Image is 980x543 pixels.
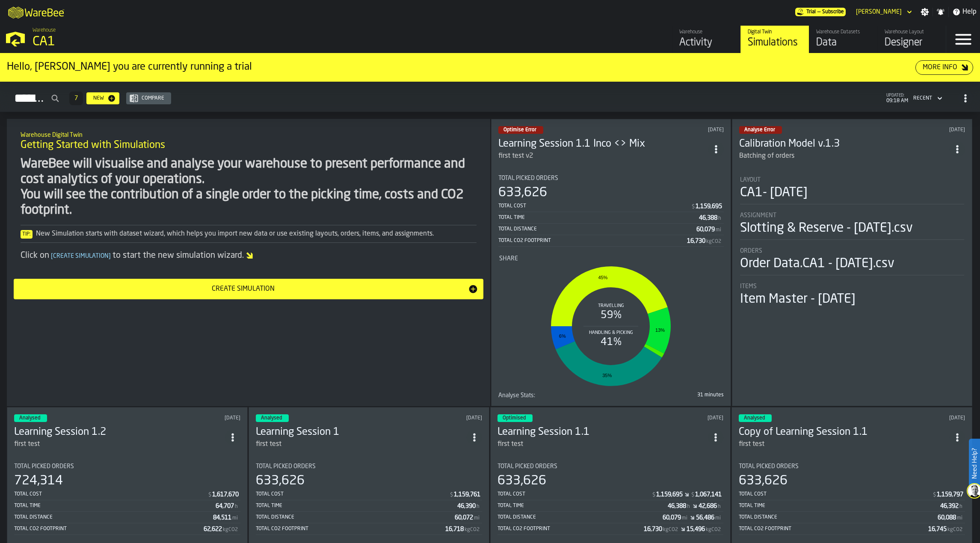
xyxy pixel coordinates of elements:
[679,29,734,35] div: Warehouse
[14,463,240,470] div: Title
[739,463,965,535] div: stat-Total Picked Orders
[962,7,977,17] span: Help
[740,185,808,201] div: CA1- [DATE]
[109,253,111,259] span: ]
[497,463,557,470] span: Total Picked Orders
[86,92,119,104] button: button-New
[696,514,714,521] div: Stat Value
[706,527,721,533] span: kgCO2
[21,156,477,218] div: WareBee will visualise and analyse your warehouse to present performance and cost analytics of yo...
[256,414,289,422] div: status-3 2
[886,93,908,98] span: updated:
[917,8,933,16] label: button-toggle-Settings
[497,514,663,520] div: Total Distance
[498,392,610,399] div: Title
[970,440,979,487] label: Need Help?
[739,168,965,309] section: card-SimulationDashboardCard-analyseError
[806,9,816,15] span: Trial
[696,226,715,233] div: Stat Value
[256,514,455,520] div: Total Distance
[739,414,772,422] div: status-3 2
[795,8,846,16] div: Menu Subscription
[74,95,78,101] span: 7
[497,425,708,439] h3: Learning Session 1.1
[497,463,724,470] div: Title
[740,283,757,290] span: Items
[256,503,457,509] div: Total Time
[498,238,687,244] div: Total CO2 Footprint
[740,212,776,219] span: Assignment
[656,491,683,498] div: Stat Value
[477,504,480,510] span: h
[256,526,445,532] div: Total CO2 Footprint
[14,473,63,489] div: 724,314
[739,137,950,151] h3: Calibration Model v.1.3
[740,248,762,254] span: Orders
[885,36,939,50] div: Designer
[652,492,655,498] span: $
[740,248,964,254] div: Title
[14,279,483,299] button: button-Create Simulation
[499,255,723,390] div: stat-Share
[739,439,764,449] div: first test
[937,491,963,498] div: Stat Value
[14,126,483,156] div: title-Getting Started with Simulations
[491,119,731,406] div: ItemListCard-DashboardItemContainer
[498,203,691,209] div: Total Cost
[716,227,721,233] span: mi
[919,62,961,73] div: More Info
[740,248,964,275] div: stat-Orders
[256,463,316,470] span: Total Picked Orders
[445,526,464,533] div: Stat Value
[959,504,962,510] span: h
[498,175,724,182] div: Title
[256,463,482,470] div: Title
[933,8,948,16] label: button-toggle-Notifications
[49,253,113,259] span: Create Simulation
[223,527,238,533] span: kgCO2
[256,463,482,535] div: stat-Total Picked Orders
[739,473,788,489] div: 633,626
[7,60,915,74] div: Hello, [PERSON_NAME] you are currently running a trial
[386,415,482,421] div: Updated: 9/26/2025, 11:24:08 AM Created: 9/24/2025, 12:44:48 PM
[498,185,547,201] div: 633,626
[816,29,870,35] div: Warehouse Datasets
[232,515,238,521] span: mi
[740,177,964,204] div: stat-Layout
[687,526,705,533] div: Stat Value
[7,119,490,406] div: ItemListCard-
[740,212,964,219] div: Title
[51,253,53,259] span: [
[14,439,225,449] div: first test
[817,9,820,15] span: —
[739,439,950,449] div: first test
[455,514,473,521] div: Stat Value
[66,91,86,105] div: ButtonLoadMore-Load More-Prev-First-Last
[256,473,305,489] div: 633,626
[940,503,959,510] div: Stat Value
[695,491,722,498] div: Stat Value
[739,425,950,439] h3: Copy of Learning Session 1.1
[816,36,870,50] div: Data
[947,527,962,533] span: kgCO2
[256,439,281,449] div: first test
[740,177,761,183] span: Layout
[498,151,709,161] div: first test v2
[740,283,964,290] div: Title
[748,36,802,50] div: Simulations
[499,255,723,262] div: Title
[740,212,964,240] div: stat-Assignment
[208,492,211,498] span: $
[256,425,467,439] h3: Learning Session 1
[739,126,782,134] div: status-2 2
[497,491,652,497] div: Total Cost
[498,168,724,399] section: card-SimulationDashboardCard-optimiseError
[869,415,965,421] div: Updated: 9/25/2025, 5:41:14 PM Created: 9/25/2025, 5:41:14 PM
[668,503,686,510] div: Stat Value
